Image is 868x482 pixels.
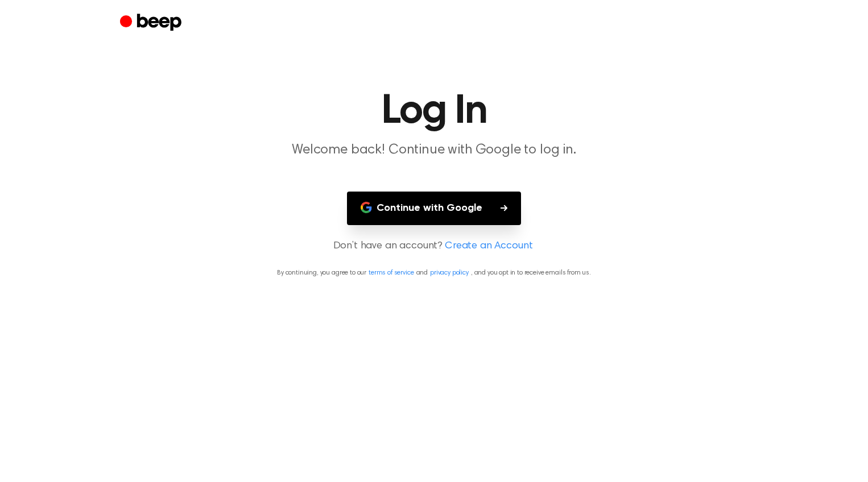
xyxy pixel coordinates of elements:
a: terms of service [369,269,414,276]
button: Continue with Google [347,192,521,225]
h1: Log In [143,91,725,132]
p: By continuing, you agree to our and , and you opt in to receive emails from us. [14,268,854,278]
a: privacy policy [430,269,469,276]
p: Welcome back! Continue with Google to log in. [216,141,652,160]
a: Beep [120,12,184,34]
a: Create an Account [445,239,532,254]
p: Don’t have an account? [14,239,854,254]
